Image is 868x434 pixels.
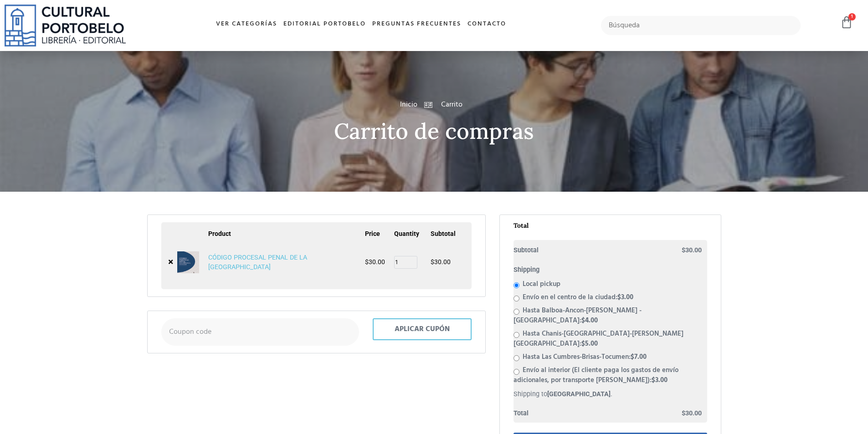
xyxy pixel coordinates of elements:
a: CÓDIGO PROCESAL PENAL DE LA [GEOGRAPHIC_DATA] [208,254,307,271]
p: Shipping to . [514,389,707,399]
span: $ [652,375,655,386]
a: Inicio [400,99,417,110]
label: Hasta Las Cumbres-Brisas-Tocumen: [523,352,647,363]
h2: Carrito de compras [147,119,721,143]
a: Remove CÓDIGO PROCESAL PENAL DE LA REPÚBLICA DE PANAMÁ from cart [168,257,173,267]
label: Envío al interior (El cliente paga los gastos de envío adicionales, por transporte [PERSON_NAME]): [514,365,678,386]
label: Hasta Balboa-Ancon-[PERSON_NAME] - [GEOGRAPHIC_DATA]: [514,305,642,326]
bdi: 3.00 [617,292,633,303]
th: Price [365,229,394,242]
bdi: 30.00 [431,258,451,266]
label: Hasta Chanis-[GEOGRAPHIC_DATA]-[PERSON_NAME][GEOGRAPHIC_DATA]: [514,328,683,349]
th: Subtotal [431,229,465,242]
bdi: 5.00 [581,338,598,349]
label: Envío en el centro de la ciudad: [523,292,633,303]
bdi: 30.00 [682,409,702,417]
bdi: 4.00 [581,315,598,326]
th: Product [208,229,365,242]
bdi: 30.00 [682,246,702,254]
span: $ [581,338,585,349]
a: Contacto [464,15,509,34]
span: $ [581,315,585,326]
input: Búsqueda [601,16,801,35]
button: Aplicar cupón [373,318,472,340]
bdi: 3.00 [652,375,668,386]
strong: [GEOGRAPHIC_DATA] [547,390,611,398]
span: $ [365,258,369,266]
bdi: 7.00 [631,352,647,363]
span: $ [631,352,634,363]
span: $ [617,292,621,303]
span: $ [682,409,685,417]
input: Product quantity [394,256,417,269]
a: Ver Categorías [213,15,280,34]
th: Quantity [394,229,431,242]
span: $ [682,246,685,254]
input: Coupon code [161,318,359,346]
span: 1 [848,13,856,20]
a: Preguntas frecuentes [369,15,464,34]
span: Carrito [439,99,462,110]
h2: Total [514,222,707,233]
label: Local pickup [523,279,560,290]
bdi: 30.00 [365,258,385,266]
span: $ [431,258,434,266]
a: 1 [840,16,853,29]
a: Editorial Portobelo [280,15,369,34]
